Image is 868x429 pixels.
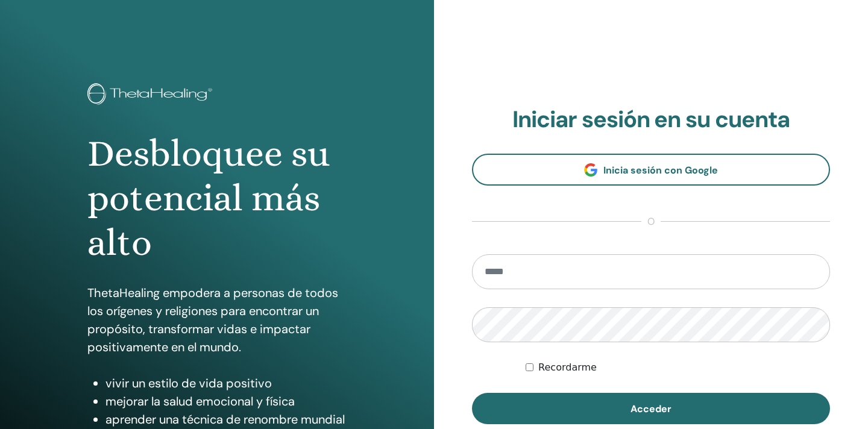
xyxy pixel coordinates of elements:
label: Recordarme [538,360,597,375]
li: mejorar la salud emocional y física [105,392,347,410]
li: vivir un estilo de vida positivo [105,374,347,392]
div: Mantenerme autenticado indefinidamente o hasta cerrar la sesión manualmente [526,360,830,375]
p: ThetaHealing empodera a personas de todos los orígenes y religiones para encontrar un propósito, ... [87,284,347,356]
button: Acceder [472,393,830,424]
span: Inicia sesión con Google [603,164,718,177]
span: o [641,214,661,229]
li: aprender una técnica de renombre mundial [105,410,347,428]
h2: Iniciar sesión en su cuenta [472,106,830,134]
a: Inicia sesión con Google [472,154,830,186]
span: Acceder [631,402,671,415]
h1: Desbloquee su potencial más alto [87,131,347,266]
